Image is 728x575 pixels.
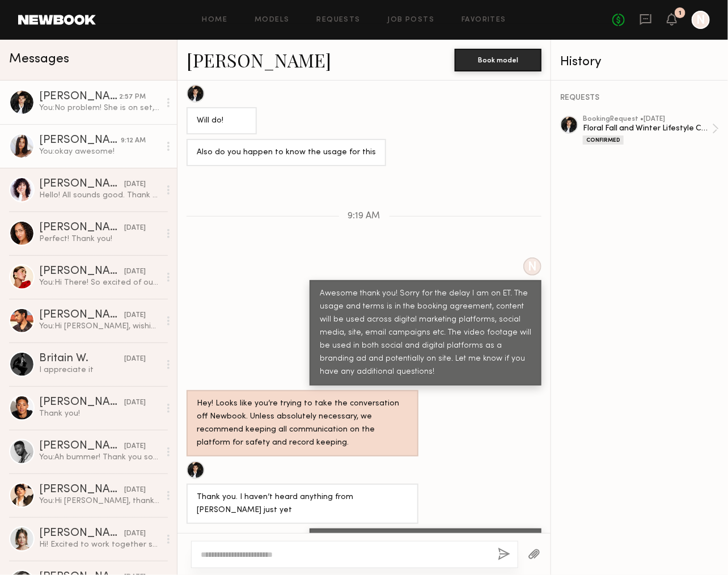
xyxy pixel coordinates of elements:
a: N [692,11,710,29]
div: [PERSON_NAME] [39,310,124,321]
div: [DATE] [124,529,146,539]
a: [PERSON_NAME] [187,48,331,72]
div: [PERSON_NAME] [39,484,124,496]
div: booking Request • [DATE] [583,116,712,123]
div: [DATE] [124,485,146,496]
div: Perfect! Thank you! [39,234,160,244]
div: You: Ah bummer! Thank you so much for the quick reply. We are trying to fill a last minute gap, a... [39,452,160,463]
div: 9:12 AM [121,136,146,146]
div: You: Hi There! So excited of our upcoming campaign. Here is a revised deck + call sheet with impo... [39,277,160,288]
button: Book model [455,49,541,71]
a: Requests [317,16,361,24]
div: [DATE] [124,398,146,408]
a: Favorites [462,16,506,24]
div: [DATE] [124,267,146,277]
div: Britain W. [39,353,124,365]
div: Hey! Looks like you’re trying to take the conversation off Newbook. Unless absolutely necessary, ... [197,398,408,450]
a: Home [202,16,228,24]
div: Will do! [197,115,247,128]
div: You: Hi [PERSON_NAME], wishing you safe travels! We are moving forward with another talent for th... [39,321,160,332]
div: [DATE] [124,223,146,234]
div: [PERSON_NAME] [39,528,124,539]
div: [PERSON_NAME] [39,441,124,452]
span: 9:19 AM [348,212,380,221]
div: Thank you. I haven’t heard anything from [PERSON_NAME] just yet [197,491,408,517]
div: You: No problem! She is on set, but I will let her know you've sent a message! [39,103,160,113]
div: History [560,56,719,69]
div: Thank you! [39,408,160,419]
div: [PERSON_NAME] [39,397,124,408]
div: [DATE] [124,179,146,190]
div: 1 [679,10,682,16]
div: I appreciate it [39,365,160,375]
div: Awesome thank you! Sorry for the delay I am on ET. The usage and terms is in the booking agreemen... [320,287,531,379]
div: [PERSON_NAME] [39,179,124,190]
div: Hello! All sounds good. Thank you for sending all of that over 🙏 [39,190,160,201]
div: You: okay awesome! [39,146,160,157]
div: [PERSON_NAME] [39,135,121,146]
a: Models [255,16,289,24]
div: You: Hi [PERSON_NAME], thank you for getting back to us! We completely understand and respect you... [39,496,160,506]
a: Book model [455,54,541,64]
div: [PERSON_NAME] [39,91,119,103]
div: [DATE] [124,441,146,452]
div: Confirmed [583,136,624,145]
div: Floral Fall and Winter Lifestyle Campaign 2025 [583,123,712,134]
a: Job Posts [388,16,435,24]
div: Also do you happen to know the usage for this [197,146,376,159]
div: 2:57 PM [119,92,146,103]
div: [DATE] [124,354,146,365]
div: REQUESTS [560,94,719,102]
span: Messages [9,53,69,66]
div: [PERSON_NAME] [39,222,124,234]
a: bookingRequest •[DATE]Floral Fall and Winter Lifestyle Campaign 2025Confirmed [583,116,719,145]
div: [PERSON_NAME] [39,266,124,277]
div: Hi! Excited to work together soon :). [39,539,160,550]
div: [DATE] [124,310,146,321]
